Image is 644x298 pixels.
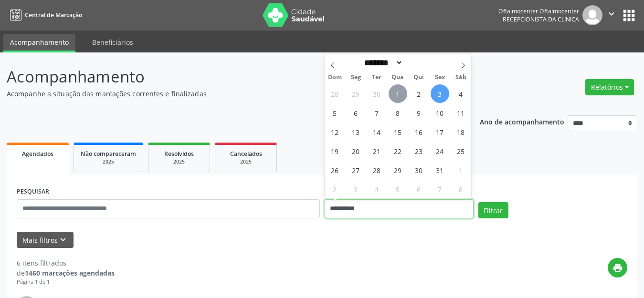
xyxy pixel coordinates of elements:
span: Novembro 1, 2025 [452,161,470,179]
p: Acompanhe a situação das marcações correntes e finalizadas [7,89,448,99]
span: Novembro 6, 2025 [410,180,428,198]
span: Outubro 14, 2025 [368,123,386,141]
span: Outubro 2, 2025 [410,84,428,103]
a: Beneficiários [85,34,140,51]
div: 2025 [155,158,203,165]
p: Ano de acompanhamento [480,115,564,127]
span: Outubro 10, 2025 [431,103,449,122]
span: Central de Marcação [25,11,82,19]
span: Outubro 20, 2025 [347,142,365,160]
span: Seg [345,74,366,81]
span: Outubro 23, 2025 [410,142,428,160]
img: img [582,5,602,25]
span: Novembro 5, 2025 [389,180,407,198]
span: Cancelados [230,150,262,158]
span: Outubro 26, 2025 [326,161,344,179]
button: Filtrar [478,202,508,218]
span: Outubro 9, 2025 [410,103,428,122]
div: 2025 [222,158,270,165]
span: Novembro 2, 2025 [326,180,344,198]
strong: 1460 marcações agendadas [25,268,115,277]
i:  [606,9,617,19]
button: Relatórios [585,79,634,95]
div: Página 1 de 1 [17,278,115,286]
span: Dom [325,74,346,81]
select: Month [361,58,403,68]
span: Outubro 22, 2025 [389,142,407,160]
button: apps [621,7,637,24]
label: PESQUISAR [17,185,49,199]
span: Outubro 1, 2025 [389,84,407,103]
p: Acompanhamento [7,65,448,89]
span: Outubro 3, 2025 [431,84,449,103]
i: keyboard_arrow_down [58,235,68,245]
span: Outubro 28, 2025 [368,161,386,179]
div: Oftalmocenter Oftalmocenter [498,7,579,15]
span: Qui [408,74,429,81]
div: 2025 [81,158,136,165]
span: Outubro 12, 2025 [326,123,344,141]
span: Outubro 24, 2025 [431,142,449,160]
span: Outubro 5, 2025 [326,103,344,122]
span: Ter [366,74,387,81]
span: Outubro 31, 2025 [431,161,449,179]
span: Outubro 21, 2025 [368,142,386,160]
span: Outubro 13, 2025 [347,123,365,141]
span: Sex [429,74,450,81]
span: Novembro 8, 2025 [452,180,470,198]
span: Setembro 30, 2025 [368,84,386,103]
span: Novembro 4, 2025 [368,180,386,198]
span: Outubro 11, 2025 [452,103,470,122]
span: Outubro 4, 2025 [452,84,470,103]
span: Outubro 7, 2025 [368,103,386,122]
span: Outubro 8, 2025 [389,103,407,122]
i: print [612,263,623,273]
span: Outubro 15, 2025 [389,123,407,141]
span: Recepcionista da clínica [503,15,579,23]
span: Outubro 18, 2025 [452,123,470,141]
button: print [608,258,627,277]
span: Setembro 28, 2025 [326,84,344,103]
button: Mais filtroskeyboard_arrow_down [17,232,74,248]
span: Setembro 29, 2025 [347,84,365,103]
span: Outubro 17, 2025 [431,123,449,141]
div: 6 itens filtrados [17,258,115,268]
a: Central de Marcação [7,7,82,23]
span: Novembro 7, 2025 [431,180,449,198]
span: Outubro 29, 2025 [389,161,407,179]
span: Qua [387,74,408,81]
span: Outubro 6, 2025 [347,103,365,122]
span: Outubro 25, 2025 [452,142,470,160]
span: Outubro 19, 2025 [326,142,344,160]
input: Year [403,58,434,68]
span: Resolvidos [164,150,194,158]
div: de [17,268,115,278]
span: Outubro 27, 2025 [347,161,365,179]
span: Outubro 16, 2025 [410,123,428,141]
button:  [602,5,621,25]
a: Acompanhamento [3,34,75,52]
span: Sáb [450,74,471,81]
span: Outubro 30, 2025 [410,161,428,179]
span: Não compareceram [81,150,136,158]
span: Agendados [22,150,53,158]
span: Novembro 3, 2025 [347,180,365,198]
